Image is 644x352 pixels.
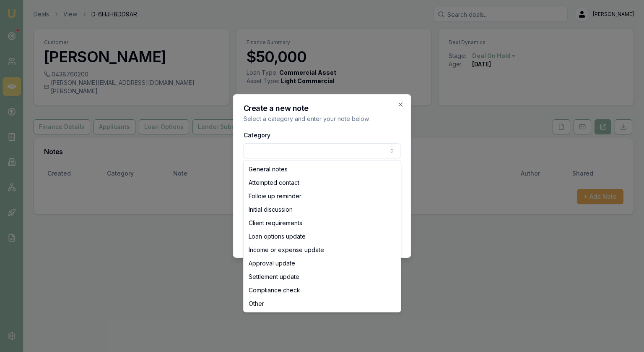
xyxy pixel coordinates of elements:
span: Compliance check [249,286,300,294]
span: Approval update [249,259,295,268]
span: Settlement update [249,273,299,281]
span: Other [249,299,264,308]
span: Initial discussion [249,205,293,214]
span: General notes [249,165,288,173]
span: Loan options update [249,232,306,241]
span: Income or expense update [249,246,324,254]
span: Follow up reminder [249,192,301,200]
span: Client requirements [249,219,302,227]
span: Attempted contact [249,179,299,187]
